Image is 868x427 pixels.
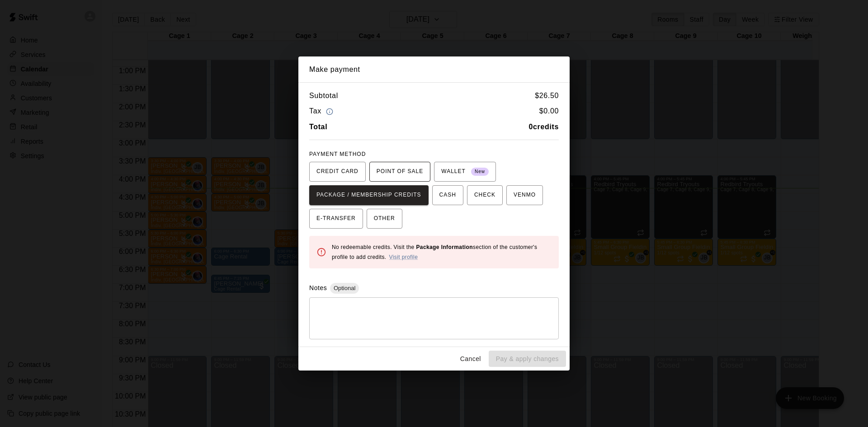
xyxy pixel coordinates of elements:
span: CHECK [474,188,495,202]
button: WALLET New [434,162,496,182]
span: New [471,166,489,178]
button: POINT OF SALE [369,162,430,182]
h6: $ 26.50 [535,90,559,102]
span: CREDIT CARD [316,164,359,179]
h6: Subtotal [309,90,338,102]
button: Cancel [456,351,485,367]
button: PACKAGE / MEMBERSHIP CREDITS [309,185,429,205]
span: E-TRANSFER [316,211,356,226]
button: CASH [432,185,463,205]
b: Package Information [416,244,473,250]
button: OTHER [367,209,402,229]
h6: $ 0.00 [539,105,559,117]
button: CREDIT CARD [309,162,366,182]
b: 0 credits [529,123,559,131]
button: CHECK [467,185,503,205]
button: E-TRANSFER [309,209,363,229]
span: PAYMENT METHOD [309,151,366,157]
button: VENMO [506,185,543,205]
h2: Make payment [298,56,570,83]
span: CASH [439,188,456,202]
b: Total [309,123,327,131]
label: Notes [309,284,327,291]
span: OTHER [374,211,395,226]
span: No redeemable credits. Visit the section of the customer's profile to add credits. [332,244,537,260]
span: POINT OF SALE [377,164,423,179]
span: VENMO [514,188,536,202]
span: WALLET [441,164,489,179]
span: Optional [330,285,359,291]
a: Visit profile [389,254,418,260]
span: PACKAGE / MEMBERSHIP CREDITS [316,188,421,202]
h6: Tax [309,105,335,117]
